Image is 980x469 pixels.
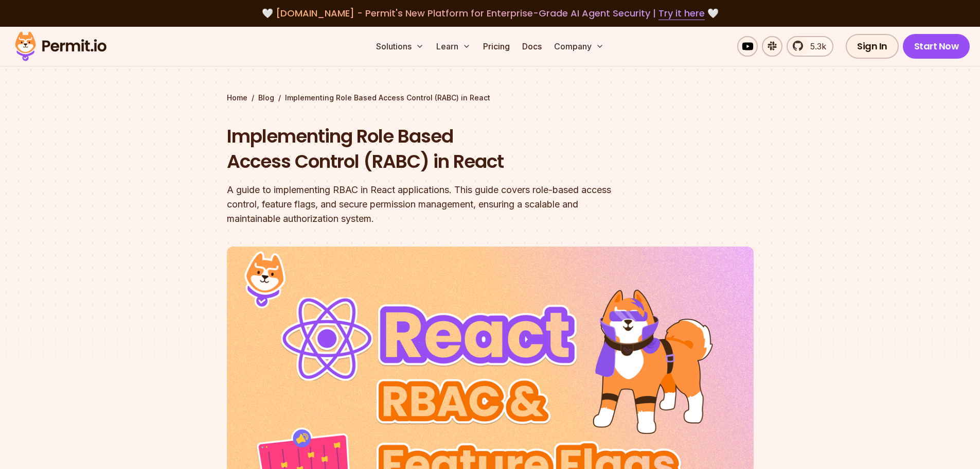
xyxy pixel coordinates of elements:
a: 5.3k [787,36,833,57]
button: Solutions [372,36,428,57]
div: 🤍 🤍 [25,6,955,21]
button: Learn [432,36,475,57]
a: Sign In [846,34,899,59]
span: 5.3k [804,40,826,53]
a: Blog [258,93,274,103]
h1: Implementing Role Based Access Control (RABC) in React [227,124,622,175]
span: [DOMAIN_NAME] - Permit's New Platform for Enterprise-Grade AI Agent Security | [276,7,705,20]
a: Docs [518,36,546,57]
a: Try it here [658,7,705,20]
img: Permit logo [10,29,111,64]
div: A guide to implementing RBAC in React applications. This guide covers role-based access control, ... [227,183,622,226]
button: Company [550,36,608,57]
a: Home [227,93,247,103]
a: Start Now [903,34,970,59]
a: Pricing [479,36,514,57]
div: / / [227,93,754,103]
